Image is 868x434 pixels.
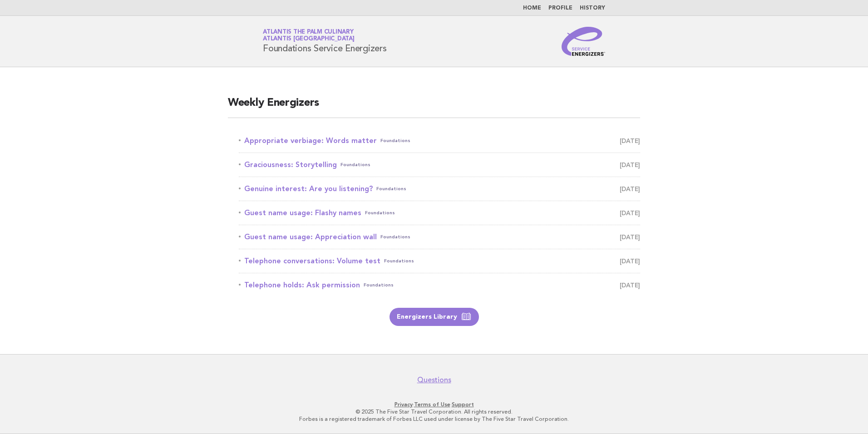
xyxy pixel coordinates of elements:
[380,231,410,243] span: Foundations
[620,158,640,171] span: [DATE]
[239,182,640,195] a: Genuine interest: Are you listening?Foundations [DATE]
[620,134,640,147] span: [DATE]
[384,255,414,267] span: Foundations
[452,401,474,408] a: Support
[620,207,640,219] span: [DATE]
[239,231,640,243] a: Guest name usage: Appreciation wallFoundations [DATE]
[239,134,640,147] a: Appropriate verbiage: Words matterFoundations [DATE]
[395,401,413,408] a: Privacy
[228,96,640,118] h2: Weekly Energizers
[263,36,355,42] span: Atlantis [GEOGRAPHIC_DATA]
[620,231,640,243] span: [DATE]
[263,30,387,53] h1: Foundations Service Energizers
[562,27,605,56] img: Service Energizers
[156,408,712,415] p: © 2025 The Five Star Travel Corporation. All rights reserved.
[239,255,640,267] a: Telephone conversations: Volume testFoundations [DATE]
[239,279,640,291] a: Telephone holds: Ask permissionFoundations [DATE]
[156,415,712,423] p: Forbes is a registered trademark of Forbes LLC used under license by The Five Star Travel Corpora...
[620,279,640,291] span: [DATE]
[620,182,640,195] span: [DATE]
[365,207,395,219] span: Foundations
[414,401,450,408] a: Terms of Use
[239,207,640,219] a: Guest name usage: Flashy namesFoundations [DATE]
[340,158,370,171] span: Foundations
[239,158,640,171] a: Graciousness: StorytellingFoundations [DATE]
[417,375,451,385] a: Questions
[364,279,394,291] span: Foundations
[620,255,640,267] span: [DATE]
[548,5,572,11] a: Profile
[380,134,410,147] span: Foundations
[156,401,712,408] p: · ·
[580,5,605,11] a: History
[263,29,355,42] a: Atlantis The Palm CulinaryAtlantis [GEOGRAPHIC_DATA]
[523,5,541,11] a: Home
[390,308,479,326] a: Energizers Library
[376,182,406,195] span: Foundations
